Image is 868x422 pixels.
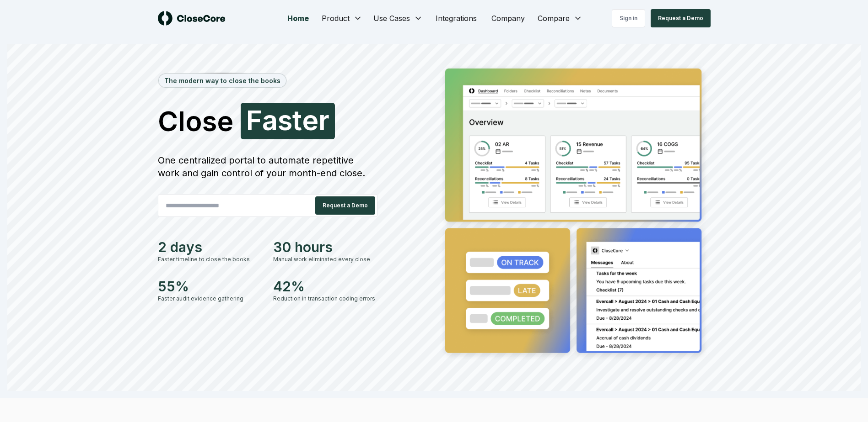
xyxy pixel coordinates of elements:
[159,74,286,87] div: The modern way to close the books
[373,13,410,24] span: Use Cases
[315,196,375,215] button: Request a Demo
[368,9,428,27] button: Use Cases
[273,239,377,255] div: 30 hours
[532,9,588,27] button: Compare
[612,9,645,27] a: Sign in
[438,62,711,363] img: Jumbotron
[158,154,377,179] div: One centralized portal to automate repetitive work and gain control of your month-end close.
[158,107,233,135] span: Close
[158,295,262,303] div: Faster audit evidence gathering
[651,9,711,27] button: Request a Demo
[262,106,278,134] span: a
[246,106,262,134] span: F
[538,13,570,24] span: Compare
[318,106,329,134] span: r
[273,278,377,295] div: 42%
[302,106,318,134] span: e
[278,106,292,134] span: s
[158,255,262,264] div: Faster timeline to close the books
[273,295,377,303] div: Reduction in transaction coding errors
[316,9,368,27] button: Product
[484,9,532,27] a: Company
[158,11,226,26] img: logo
[322,13,350,24] span: Product
[158,278,262,295] div: 55%
[273,255,377,264] div: Manual work eliminated every close
[292,106,302,134] span: t
[428,9,484,27] a: Integrations
[158,239,262,255] div: 2 days
[280,9,316,27] a: Home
